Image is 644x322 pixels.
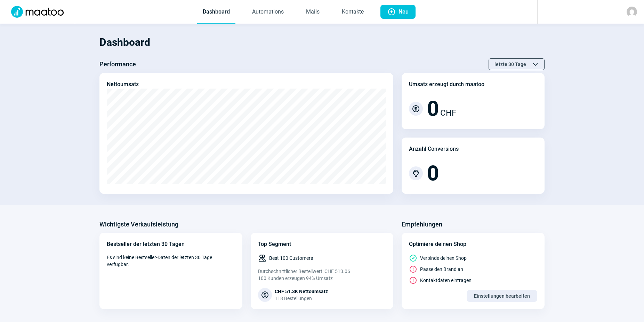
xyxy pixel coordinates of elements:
[380,5,416,19] button: Neu
[197,1,235,24] a: Dashboard
[107,254,235,268] span: Es sind keine Bestseller-Daten der letzten 30 Tage verfügbar.
[107,80,139,89] div: Nettoumsatz
[474,290,530,302] span: Einstellungen bearbeiten
[402,219,442,230] h3: Empfehlungen
[494,59,526,70] span: letzte 30 Tage
[427,163,439,184] span: 0
[258,240,386,248] div: Top Segment
[420,277,472,284] span: Kontaktdaten eintragen
[99,59,136,70] h3: Performance
[258,268,386,282] div: Durchschnittlicher Bestellwert: CHF 513.06 100 Kunden erzeugen 94% Umsatz
[467,290,537,302] button: Einstellungen bearbeiten
[427,98,439,119] span: 0
[275,288,328,295] div: CHF 51.3K Nettoumsatz
[269,255,313,262] span: Best 100 Customers
[107,240,235,248] div: Bestseller der letzten 30 Tagen
[409,80,484,89] div: Umsatz erzeugt durch maatoo
[440,107,456,119] span: CHF
[627,7,637,17] img: avatar
[7,6,68,18] img: Logo
[247,1,289,24] a: Automations
[300,1,325,24] a: Mails
[99,31,545,54] h1: Dashboard
[99,219,178,230] h3: Wichtigste Verkaufsleistung
[399,5,409,19] span: Neu
[420,255,467,262] span: Verbinde deinen Shop
[409,240,537,248] div: Optimiere deinen Shop
[336,1,369,24] a: Kontakte
[409,145,459,153] div: Anzahl Conversions
[275,295,328,302] div: 118 Bestellungen
[420,266,463,273] span: Passe den Brand an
